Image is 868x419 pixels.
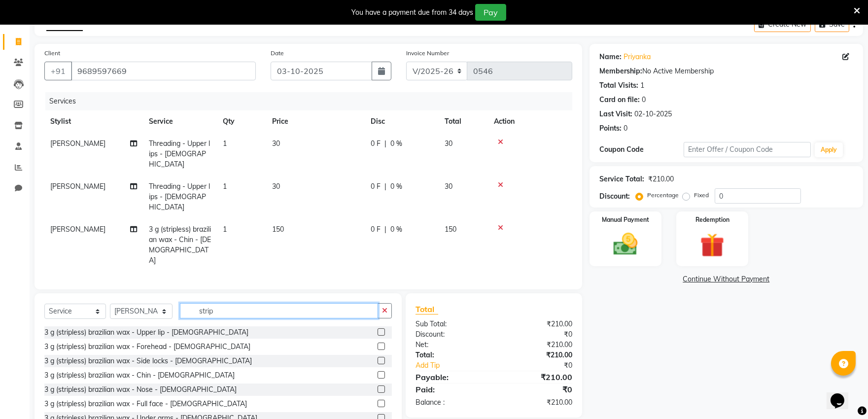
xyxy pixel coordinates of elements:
label: Manual Payment [602,215,649,224]
span: 0 F [371,139,381,149]
span: 0 F [371,181,381,192]
input: Search or Scan [180,303,378,318]
div: Discount: [408,329,494,340]
span: [PERSON_NAME] [50,182,105,191]
th: Qty [217,110,266,133]
div: Services [45,92,580,110]
span: Total [416,304,438,314]
input: Enter Offer / Coupon Code [684,142,811,157]
th: Action [488,110,572,133]
div: Coupon Code [599,144,684,155]
div: Card on file: [599,95,640,105]
span: 0 F [371,224,381,235]
th: Service [143,110,217,133]
div: 3 g (stripless) brazilian wax - Forehead - [DEMOGRAPHIC_DATA] [44,342,250,352]
div: Balance : [408,397,494,408]
div: ₹210.00 [494,371,580,383]
span: [PERSON_NAME] [50,139,105,148]
div: Net: [408,340,494,350]
div: Paid: [408,384,494,395]
div: ₹0 [508,360,580,371]
img: _cash.svg [606,230,645,258]
span: 1 [223,139,227,148]
span: 3 g (stripless) brazilian wax - Chin - [DEMOGRAPHIC_DATA] [149,225,211,265]
span: | [384,139,386,149]
th: Stylist [44,110,143,133]
span: 1 [223,182,227,191]
a: Priyanka [624,52,651,62]
span: 1 [223,225,227,234]
div: 3 g (stripless) brazilian wax - Full face - [DEMOGRAPHIC_DATA] [44,399,247,409]
iframe: chat widget [827,380,858,409]
div: Points: [599,123,622,134]
div: ₹0 [494,384,580,395]
span: 150 [272,225,284,234]
span: | [384,224,386,235]
div: You have a payment due from 34 days [351,7,473,18]
label: Redemption [695,215,729,224]
label: Percentage [647,191,679,200]
div: ₹210.00 [494,397,580,408]
div: ₹210.00 [494,350,580,360]
span: 30 [445,182,452,191]
span: 150 [445,225,456,234]
div: 1 [640,80,644,91]
div: 3 g (stripless) brazilian wax - Upper lip - [DEMOGRAPHIC_DATA] [44,327,248,338]
div: ₹210.00 [494,340,580,350]
div: Sub Total: [408,319,494,329]
button: +91 [44,62,72,80]
span: 0 % [390,181,402,192]
label: Fixed [694,191,709,200]
span: | [384,181,386,192]
div: No Active Membership [599,66,853,76]
div: Payable: [408,371,494,383]
div: ₹210.00 [648,174,674,184]
span: 0 % [390,224,402,235]
img: _gift.svg [693,230,732,260]
div: Total Visits: [599,80,638,91]
input: Search by Name/Mobile/Email/Code [71,62,256,80]
button: Apply [815,142,843,157]
span: Threading - Upper lips - [DEMOGRAPHIC_DATA] [149,182,210,211]
div: 3 g (stripless) brazilian wax - Chin - [DEMOGRAPHIC_DATA] [44,370,235,381]
a: Continue Without Payment [591,274,861,284]
label: Invoice Number [406,49,449,58]
span: 30 [272,139,280,148]
div: Discount: [599,191,630,202]
button: Pay [475,4,506,21]
div: Last Visit: [599,109,632,119]
th: Total [439,110,488,133]
div: 0 [642,95,646,105]
th: Price [266,110,365,133]
label: Client [44,49,60,58]
div: 3 g (stripless) brazilian wax - Side locks - [DEMOGRAPHIC_DATA] [44,356,252,366]
div: Total: [408,350,494,360]
label: Date [271,49,284,58]
span: 30 [272,182,280,191]
div: 02-10-2025 [634,109,672,119]
div: ₹0 [494,329,580,340]
div: 0 [624,123,627,134]
div: Name: [599,52,622,62]
div: Service Total: [599,174,644,184]
span: Threading - Upper lips - [DEMOGRAPHIC_DATA] [149,139,210,169]
a: Add Tip [408,360,508,371]
span: 30 [445,139,452,148]
div: 3 g (stripless) brazilian wax - Nose - [DEMOGRAPHIC_DATA] [44,384,237,395]
span: 0 % [390,139,402,149]
span: [PERSON_NAME] [50,225,105,234]
th: Disc [365,110,439,133]
div: ₹210.00 [494,319,580,329]
div: Membership: [599,66,642,76]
